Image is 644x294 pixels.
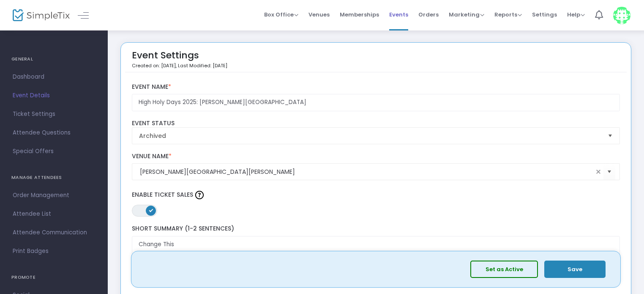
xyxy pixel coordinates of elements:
button: Set as Active [470,261,538,278]
span: Archived [139,132,601,140]
span: Memberships [340,4,379,25]
div: Event Settings [132,47,227,72]
span: Attendee Communication [13,227,95,238]
p: Created on: [DATE] [132,62,227,69]
input: Enter Event Name [132,94,620,111]
span: Short Summary (1-2 Sentences) [132,224,234,233]
label: Event Name [132,83,620,91]
span: Attendee List [13,209,95,220]
h4: MANAGE ATTENDEES [11,169,96,186]
span: Print Badges [13,246,95,257]
span: , Last Modified: [DATE] [176,62,227,69]
span: Special Offers [13,146,95,157]
span: Attendee Questions [13,127,95,138]
span: Venues [308,4,330,25]
span: Order Management [13,190,95,201]
span: Marketing [449,11,484,19]
span: Box Office [264,11,298,19]
span: Dashboard [13,71,95,82]
h4: GENERAL [11,51,96,68]
span: clear [593,167,603,177]
input: Select Venue [140,168,594,176]
span: Settings [532,4,557,25]
button: Save [544,261,606,278]
span: Help [567,11,585,19]
h4: PROMOTE [11,269,96,286]
span: ON [149,208,153,212]
label: Enable Ticket Sales [132,189,620,201]
span: Reports [494,11,522,19]
button: Select [604,128,616,144]
span: Event Details [13,90,95,101]
img: question-mark [195,191,204,199]
span: Orders [418,4,439,25]
span: Ticket Settings [13,109,95,120]
label: Venue Name [132,153,620,160]
button: Select [603,163,615,181]
span: Events [389,4,408,25]
label: Event Status [132,120,620,127]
